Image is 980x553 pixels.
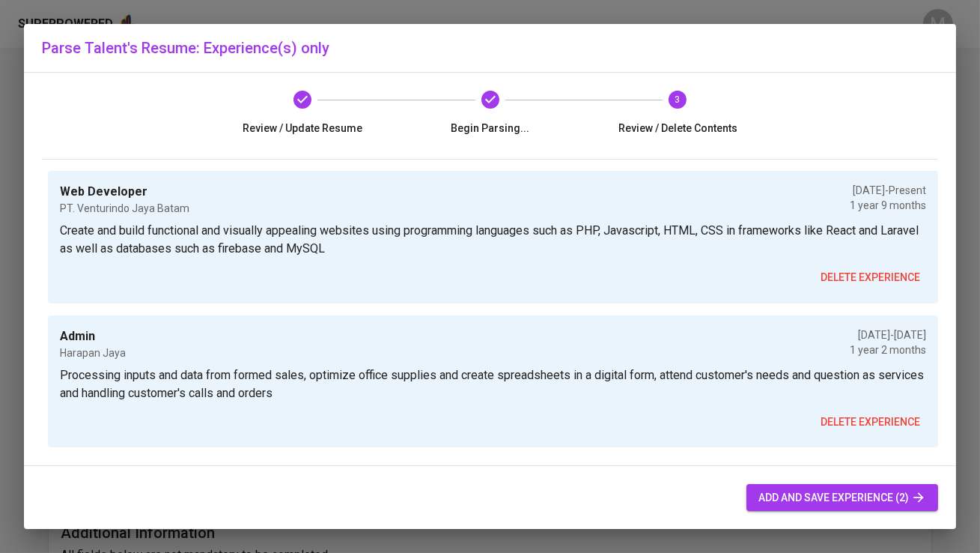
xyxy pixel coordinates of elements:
button: add and save experience (2) [746,484,938,512]
span: Review / Update Resume [215,121,391,136]
span: delete experience [821,413,920,432]
span: Begin Parsing... [402,121,578,136]
p: [DATE] - Present [850,183,926,198]
span: Review / Delete Contents [590,121,766,136]
p: 1 year 2 months [850,342,926,357]
p: Processing inputs and data from formed sales, optimize office supplies and create spreadsheets in... [60,366,926,402]
span: delete experience [821,268,920,287]
p: Web Developer [60,183,189,201]
p: Create and build functional and visually appealing websites using programming languages such as P... [60,222,926,258]
p: PT. Venturindo Jaya Batam [60,201,189,216]
p: Harapan Jaya [60,345,126,360]
p: [DATE] - [DATE] [850,327,926,342]
button: delete experience [815,408,926,436]
span: add and save experience (2) [758,489,926,507]
p: 1 year 9 months [850,198,926,213]
h6: Parse Talent's Resume: Experience(s) only [42,36,938,60]
text: 3 [675,94,681,105]
p: Admin [60,327,126,345]
button: delete experience [815,264,926,291]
